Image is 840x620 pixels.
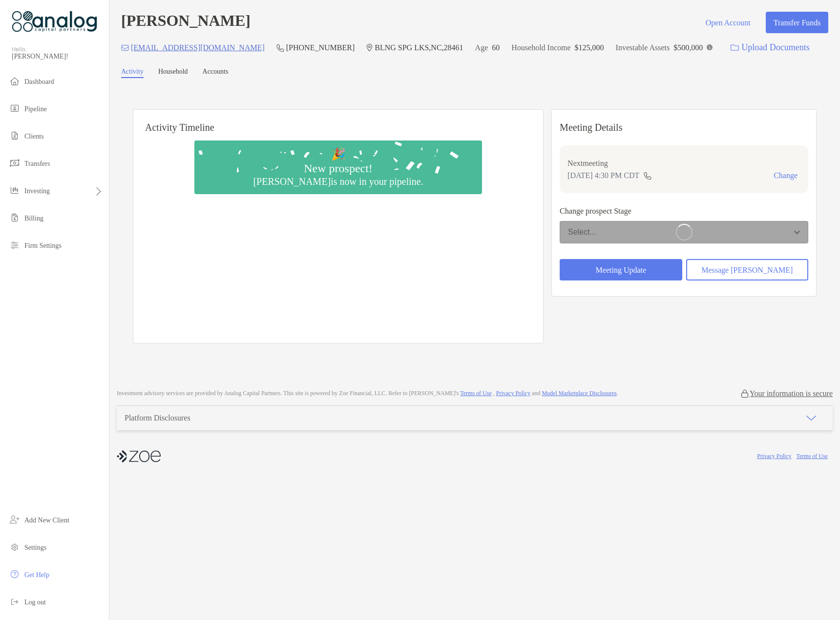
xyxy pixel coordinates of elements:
[203,68,229,78] a: Accounts
[731,44,739,51] img: button icon
[300,161,377,176] div: New prospect!
[24,544,46,551] span: Settings
[643,172,652,180] img: communication type
[9,596,21,607] img: logout icon
[375,41,463,54] p: BLNG SPG LKS , NC , 28461
[9,514,21,525] img: add_new_client icon
[24,517,69,524] span: Add New Client
[117,390,618,397] p: Investment advisory services are provided by Analog Capital Partners . This site is powered by Zo...
[24,599,46,606] span: Log out
[276,44,284,52] img: Phone Icon
[131,41,265,54] p: [EMAIL_ADDRESS][DOMAIN_NAME]
[560,205,808,217] p: Change prospect Stage
[673,41,703,54] p: $500,000
[575,41,604,54] p: $125,000
[9,184,21,196] img: investing icon
[511,41,570,54] p: Household Income
[24,160,50,167] span: Transfers
[567,157,800,169] p: Next meeting
[9,541,21,553] img: settings icon
[475,41,488,54] p: Age
[133,110,543,133] h6: Activity Timeline
[750,389,833,398] p: Your information is secure
[560,121,808,134] p: Meeting Details
[117,445,161,467] img: company logo
[24,105,47,113] span: Pipeline
[9,157,21,169] img: transfers icon
[24,571,49,579] span: Get Help
[542,390,616,397] a: Model Marketplace Disclosures
[327,147,350,161] div: 🎉
[9,568,21,580] img: get-help icon
[12,53,103,60] span: [PERSON_NAME]!
[24,78,54,85] span: Dashboard
[9,75,21,87] img: dashboard icon
[616,41,670,54] p: Investable Assets
[121,45,129,51] img: Email Icon
[121,68,144,78] a: Activity
[24,133,44,140] span: Clients
[12,4,97,39] img: Zoe Logo
[771,171,800,180] button: Change
[724,37,816,58] a: Upload Documents
[24,242,62,249] span: Firm Settings
[9,239,21,251] img: firm-settings icon
[9,130,21,141] img: clients icon
[805,412,817,424] img: icon arrow
[686,259,808,280] button: Message [PERSON_NAME]
[567,169,639,181] p: [DATE] 4:30 PM CDT
[797,453,828,460] a: Terms of Use
[194,140,482,186] img: Confetti
[286,41,355,54] p: [PHONE_NUMBER]
[766,12,828,33] button: Transfer Funds
[496,390,530,397] a: Privacy Policy
[24,215,43,222] span: Billing
[492,41,500,54] p: 60
[757,453,791,460] a: Privacy Policy
[249,176,427,187] div: [PERSON_NAME] is now in your pipeline.
[121,12,251,33] h4: [PERSON_NAME]
[125,414,190,422] div: Platform Disclosures
[707,44,713,50] img: Info Icon
[9,212,21,223] img: billing icon
[24,187,50,195] span: Investing
[460,390,491,397] a: Terms of Use
[698,12,758,33] button: Open Account
[9,102,21,114] img: pipeline icon
[560,259,682,280] button: Meeting Update
[158,68,188,78] a: Household
[366,44,373,52] img: Location Icon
